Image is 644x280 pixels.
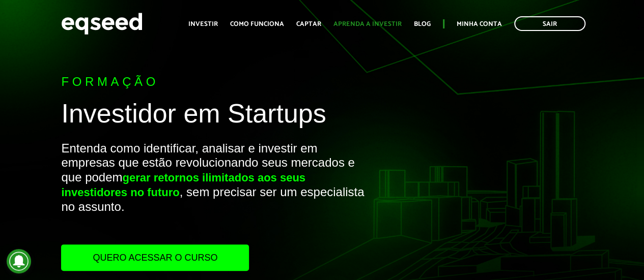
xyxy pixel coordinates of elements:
[61,141,368,245] p: Entenda como identificar, analisar e investir em empresas que estão revolucionando seus mercados ...
[414,21,431,27] a: Blog
[61,244,249,271] a: Quero acessar o curso
[296,21,321,27] a: Captar
[61,10,143,37] img: EqSeed
[457,21,502,27] a: Minha conta
[333,21,402,27] a: Aprenda a investir
[61,99,368,133] h1: Investidor em Startups
[188,21,218,27] a: Investir
[230,21,284,27] a: Como funciona
[61,171,305,199] strong: gerar retornos ilimitados aos seus investidores no futuro
[514,16,585,31] a: Sair
[61,75,368,89] p: Formação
